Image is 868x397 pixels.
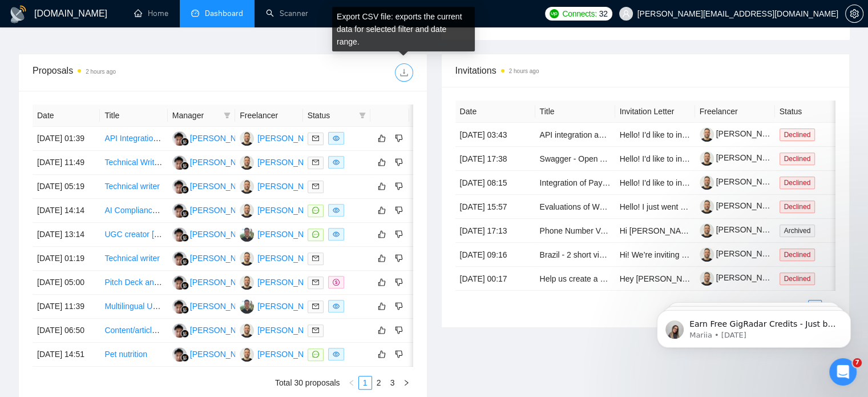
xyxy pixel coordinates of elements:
img: c19XLmcAaUyE9YycPbSzpZPd2PgtMd-FraBXnkcQxUjRPkypxg5ZkPR_xSq_QJIOqG [700,175,714,190]
img: RP [172,227,187,242]
img: gigradar-bm.png [181,210,189,218]
img: c19XLmcAaUyE9YycPbSzpZPd2PgtMd-FraBXnkcQxUjRPkypxg5ZkPR_xSq_QJIOqG [700,247,714,262]
img: gigradar-bm.png [181,186,189,194]
div: [PERSON_NAME] [257,204,323,216]
img: gigradar-bm.png [181,282,189,290]
button: dislike [392,203,406,217]
img: RP [172,299,187,314]
span: eye [333,351,340,358]
span: Declined [780,272,815,285]
button: dislike [392,155,406,169]
a: Archived [780,226,820,235]
div: [PERSON_NAME] [257,300,323,312]
span: dislike [395,182,403,191]
li: Previous Page [345,376,358,390]
span: like [378,326,386,335]
button: like [375,347,389,361]
div: [PERSON_NAME] [190,228,256,240]
span: message [312,231,319,238]
img: CF [240,347,254,362]
time: 2 hours ago [509,68,539,74]
span: dislike [395,134,403,143]
span: 7 [853,358,862,367]
img: CF [240,323,254,338]
span: mail [312,279,319,286]
a: 2 [373,376,385,389]
a: UGC creator [GEOGRAPHIC_DATA]. Review [104,230,265,239]
td: [DATE] 14:51 [33,343,100,367]
span: filter [224,112,231,119]
span: Archived [780,224,815,237]
span: download [395,68,413,77]
a: RP[PERSON_NAME] [172,253,256,262]
div: [PERSON_NAME] [257,348,323,360]
a: [PERSON_NAME] [700,177,782,186]
span: like [378,182,386,191]
div: [PERSON_NAME] [190,324,256,336]
td: [DATE] 00:17 [455,267,535,291]
button: dislike [392,131,406,145]
td: Technical Writer to improve software documentation (DevSecOps) [100,151,167,175]
span: dollar [333,279,340,286]
a: Help us create a draft of API documentation [540,274,695,283]
span: dislike [395,158,403,167]
button: like [375,131,389,145]
iframe: Intercom notifications message [640,286,868,366]
a: CF[PERSON_NAME] [240,253,323,262]
a: Technical writer [104,254,159,263]
button: dislike [392,275,406,289]
td: [DATE] 15:57 [455,195,535,219]
span: dislike [395,278,403,287]
a: [PERSON_NAME] [700,273,782,282]
span: Declined [780,248,815,261]
img: gigradar-bm.png [181,330,189,338]
span: user [622,10,630,18]
td: [DATE] 05:19 [33,175,100,199]
td: [DATE] 03:43 [455,123,535,147]
a: RM[PERSON_NAME] [240,229,323,238]
a: [PERSON_NAME] [700,201,782,210]
a: Declined [780,130,820,139]
td: API integration and testing experts needed to write educational article for peers [535,123,615,147]
a: Brazil - 2 short videos - 15 USD [540,250,652,259]
li: Next Page [399,376,413,390]
li: 1 [358,376,372,390]
td: [DATE] 01:19 [33,247,100,271]
td: [DATE] 14:14 [33,199,100,223]
span: eye [333,207,340,214]
span: Status [308,109,354,122]
a: RP[PERSON_NAME] [172,301,256,310]
div: [PERSON_NAME] [257,132,323,145]
span: like [378,278,386,287]
td: Brazil - 2 short videos - 15 USD [535,243,615,267]
img: logo [9,5,27,23]
td: [DATE] 11:49 [33,151,100,175]
div: Proposals [33,63,223,82]
img: RP [172,179,187,194]
span: dislike [395,254,403,263]
th: Title [100,105,167,127]
a: Declined [780,250,820,259]
td: Swagger - Open API Endpoint Help [535,147,615,171]
span: like [378,302,386,311]
img: CF [240,251,254,266]
span: Declined [780,177,815,189]
span: eye [333,159,340,166]
span: dislike [395,350,403,359]
a: Multilingual User Manual & Safety Guide Designer [104,302,282,311]
button: dislike [392,251,406,265]
div: [PERSON_NAME] [257,228,323,240]
button: like [375,251,389,265]
a: CF[PERSON_NAME] [240,325,323,334]
a: [PERSON_NAME] [700,249,782,258]
span: like [378,134,386,143]
td: Help us create a draft of API documentation [535,267,615,291]
time: 2 hours ago [86,69,116,75]
button: dislike [392,227,406,241]
span: Declined [780,129,815,141]
a: [PERSON_NAME] [700,153,782,162]
a: RP[PERSON_NAME] [172,325,256,334]
span: Manager [172,109,219,122]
